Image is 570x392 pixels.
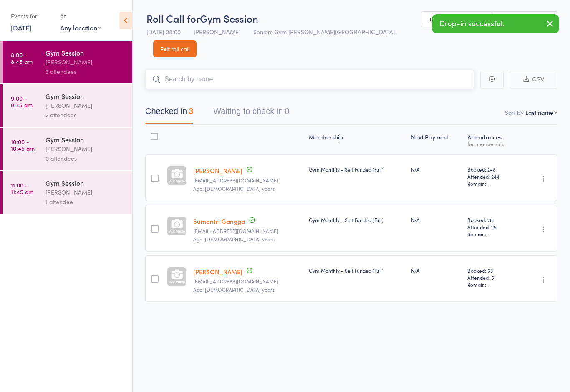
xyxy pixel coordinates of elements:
div: Gym Session [45,178,125,187]
span: [PERSON_NAME] [194,28,240,36]
div: Gym Session [45,135,125,144]
span: - [486,180,489,187]
a: [PERSON_NAME] [193,166,242,175]
span: Booked: 248 [467,166,516,173]
small: helenmurden85@gmail.com [193,278,302,284]
span: Booked: 28 [467,216,516,223]
a: 10:00 -10:45 amGym Session[PERSON_NAME]0 attendees [3,128,132,170]
div: 3 [189,106,193,116]
span: Attended: 51 [467,274,516,281]
a: Sumantri Gangga [193,217,245,225]
a: [PERSON_NAME] [193,267,242,276]
span: Gym Session [200,11,258,25]
span: Remain: [467,180,516,187]
div: At [60,9,101,23]
span: - [486,230,489,238]
div: [PERSON_NAME] [45,57,125,67]
small: cmdeeks@gmail.com [193,177,302,183]
div: Last name [525,108,553,116]
div: Next Payment [408,129,464,151]
span: Age: [DEMOGRAPHIC_DATA] years [193,235,275,243]
div: N/A [411,166,461,173]
a: 11:00 -11:45 amGym Session[PERSON_NAME]1 attendee [3,171,132,214]
div: [PERSON_NAME] [45,101,125,110]
div: Gym Monthly - Self Funded (Full) [309,267,404,274]
div: 0 [285,106,289,116]
a: 9:00 -9:45 amGym Session[PERSON_NAME]2 attendees [3,84,132,127]
small: sumantri.gangga@gmail.com [193,228,302,234]
span: Roll Call for [146,11,200,25]
a: 8:00 -8:45 amGym Session[PERSON_NAME]3 attendees [3,41,132,83]
span: Seniors Gym [PERSON_NAME][GEOGRAPHIC_DATA] [253,28,395,36]
div: 1 attendee [45,197,125,207]
a: [DATE] [11,23,31,32]
span: [DATE] 08:00 [146,28,181,36]
div: for membership [467,141,516,147]
time: 9:00 - 9:45 am [11,95,33,108]
a: Exit roll call [153,40,197,57]
div: Gym Monthly - Self Funded (Full) [309,216,404,223]
input: Search by name [145,70,474,89]
div: Any location [60,23,101,32]
div: Gym Session [45,91,125,101]
span: Age: [DEMOGRAPHIC_DATA] years [193,286,275,293]
div: Atten­dances [464,129,519,151]
span: - [486,281,489,288]
div: N/A [411,216,461,223]
span: Remain: [467,230,516,238]
time: 11:00 - 11:45 am [11,182,33,195]
time: 10:00 - 10:45 am [11,138,35,152]
div: Gym Monthly - Self Funded (Full) [309,166,404,173]
div: Drop-in successful. [432,14,559,33]
span: Age: [DEMOGRAPHIC_DATA] years [193,185,275,192]
label: Sort by [505,108,524,116]
span: Attended: 26 [467,223,516,230]
div: N/A [411,267,461,274]
span: Attended: 244 [467,173,516,180]
div: 0 attendees [45,154,125,163]
button: Waiting to check in0 [213,102,289,124]
button: CSV [510,71,557,89]
div: Events for [11,9,52,23]
div: 3 attendees [45,67,125,76]
span: Booked: 53 [467,267,516,274]
div: Membership [305,129,408,151]
div: Gym Session [45,48,125,57]
div: [PERSON_NAME] [45,187,125,197]
span: Remain: [467,281,516,288]
time: 8:00 - 8:45 am [11,51,33,65]
div: 2 attendees [45,110,125,120]
div: [PERSON_NAME] [45,144,125,154]
button: Checked in3 [145,102,193,124]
